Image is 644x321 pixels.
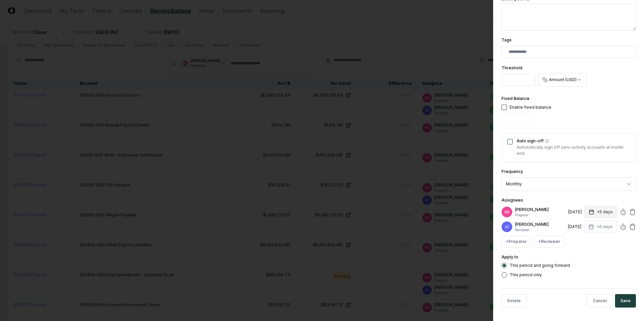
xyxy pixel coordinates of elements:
p: Preparer [515,213,566,218]
button: +Reviewer [534,236,565,248]
label: This period only [510,273,542,277]
p: Automatically sign off zero-activity accounts at month end. [517,144,630,156]
div: [DATE] [568,209,582,215]
button: +5 days [584,206,617,218]
span: NS [505,210,509,215]
p: Reviewer [515,227,565,233]
button: +6 days [584,221,617,233]
label: Fixed Balance [502,96,529,101]
label: Apply to [502,254,518,259]
button: +Preparer [502,236,531,248]
p: [PERSON_NAME] [515,221,565,227]
span: JC [505,224,509,229]
div: Enable fixed balance [510,104,551,110]
label: Threshold [502,65,522,70]
label: Auto sign-off [517,139,630,143]
button: Delete [502,294,526,308]
label: Tags [502,37,512,42]
div: [DATE] [568,224,581,230]
button: Cancel [587,294,612,308]
label: This period and going forward [510,263,570,267]
button: Save [615,294,636,308]
label: Frequency [502,169,523,174]
p: [PERSON_NAME] [515,207,566,213]
button: Auto sign-off [545,139,549,143]
label: Assignees [502,198,523,203]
